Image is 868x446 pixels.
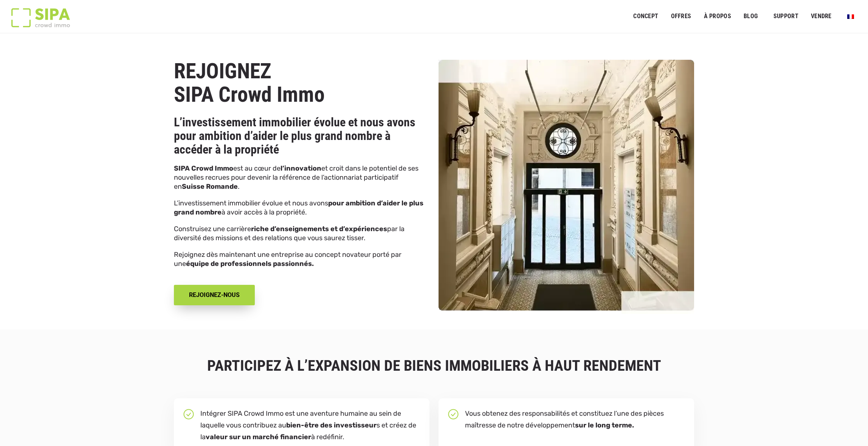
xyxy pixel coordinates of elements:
nav: Menu principal [633,7,857,26]
a: REJOIGNEZ-NOUS [174,285,255,305]
p: Intégrer SIPA Crowd Immo est une aventure humaine au sein de laquelle vous contribuez au s et cré... [200,408,418,443]
strong: équipe de professionnels passionnés. [186,260,314,268]
a: SUPPORT [769,8,803,25]
strong: SIPA Crowd Immo [174,164,233,172]
img: icons-circle-check [448,409,459,420]
img: Carriere Banner [439,60,694,314]
img: Logo [11,8,70,27]
p: Construisez une carrière par la diversité des missions et des relations que vous saurez tisser. [174,224,429,250]
p: L’investissement immobilier évolue et nous avons à avoir accès à la propriété. [174,199,429,224]
strong: bien-être des investisseur [286,421,377,429]
p: Vous obtenez des responsabilités et constituez l’une des pièces maîtresse de notre développement [465,408,683,431]
strong: valeur sur un marché financier [206,433,311,441]
a: VENDRE [806,8,837,25]
p: Rejoignez dès maintenant une entreprise au concept novateur porté par une [174,250,429,276]
a: OFFRES [666,8,696,25]
strong: Suisse Romande [182,182,238,191]
a: À PROPOS [699,8,736,25]
strong: l’innovation [281,164,321,172]
p: est au cœur de et croit dans le potentiel de ses nouvelles recrues pour devenir la référence de l... [174,164,429,199]
h3: L’investissement immobilier évolue et nous avons pour ambition d’aider le plus grand nombre à acc... [174,115,429,156]
h2: PARTICIPEZ À L’EXPANSION DE BIENS IMMOBILIERS À HAUT RENDEMENT [174,356,694,376]
strong: pour ambition d’aider le plus grand nombre [174,199,423,216]
strong: riche d’enseignements et d’expériences [251,225,387,233]
img: Français [847,14,854,19]
a: Passer à [842,9,859,23]
a: Concept [628,8,663,25]
strong: sur le long terme. [575,421,634,429]
a: Blog [739,8,763,25]
img: icon-box-check [183,409,194,420]
h1: REJOIGNEZ SIPA Crowd Immo [174,60,429,106]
